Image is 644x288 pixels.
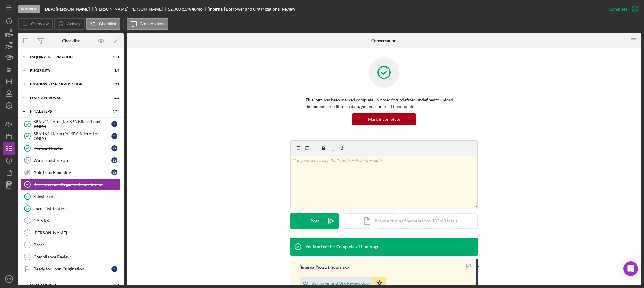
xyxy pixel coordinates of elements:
[108,69,119,72] div: 3 / 4
[30,283,104,287] div: LOAN FUNDED
[18,18,53,30] button: Overview
[108,82,119,86] div: 9 / 11
[192,7,203,11] div: 48 mo
[368,113,400,125] div: Mark Incomplete
[108,110,119,113] div: 6 / 13
[34,206,120,211] div: Loan Distribution
[67,21,80,26] label: Activity
[95,7,168,11] div: [PERSON_NAME] [PERSON_NAME]
[21,154,121,166] a: 17Wire Transfer FormSS
[111,121,117,127] div: S S
[45,7,90,11] b: DBA: [PERSON_NAME]
[99,21,116,26] label: Checklist
[355,244,380,249] time: 2025-10-09 20:26
[21,118,121,130] a: SBA 912 Form (for SBA Micro-Loan ONLY)SS
[18,5,40,13] div: In Review
[21,178,121,190] a: Borrower and Organizational Review
[34,158,111,163] div: Wire Transfer Form
[34,194,120,199] div: Salesforce
[127,18,169,30] button: Conversation
[34,170,111,175] div: Able Loan Eligibility
[21,263,121,275] a: Ready for Loan OriginationSS
[108,55,119,59] div: 4 / 11
[54,18,84,30] button: Activity
[312,281,370,286] div: Borrower and Org Review.docx
[21,215,121,227] a: CAIVRS
[34,254,120,259] div: Compliance Review
[623,261,638,276] div: Open Intercom Messenger
[21,190,121,203] a: Salesforce
[603,3,641,15] button: Complete
[609,3,627,15] div: Complete
[30,96,104,100] div: Loan Approval
[21,130,121,142] a: SBA 1624 form (for SBA Micro-Loan ONLY)SS
[21,166,121,178] a: Able Loan EligibilitySS
[34,267,111,271] div: Ready for Loan Origination
[30,55,104,59] div: INQUIRY INFORMATION
[111,145,117,151] div: S S
[111,133,117,139] div: S S
[34,119,111,129] div: SBA 912 Form (for SBA Micro-Loan ONLY)
[21,227,121,239] a: [PERSON_NAME]
[34,218,120,223] div: CAIVRS
[182,7,191,11] div: 8.5 %
[306,244,354,249] div: You Marked this Complete
[21,251,121,263] a: Compliance Review
[30,69,104,72] div: Eligibility
[325,265,349,270] time: 2025-10-09 20:26
[31,21,49,26] label: Overview
[7,277,11,281] text: LG
[300,265,324,270] div: [Internal] You
[34,131,111,141] div: SBA 1624 form (for SBA Micro-Loan ONLY)
[208,7,295,11] div: [Internal] Borrower and Organizational Review
[352,113,416,125] button: Mark Incomplete
[21,142,121,154] a: Payment PortalSS
[371,38,396,43] div: Conversation
[168,7,181,11] div: $2,000
[21,203,121,215] a: Loan Distribution
[108,283,119,287] div: 0 / 1
[310,213,319,229] div: Post
[34,230,120,235] div: [PERSON_NAME]
[34,182,120,187] div: Borrower and Organizational Review
[86,18,120,30] button: Checklist
[30,82,104,86] div: BUSINESS LOAN APPLICATION
[108,96,119,100] div: 2 / 2
[290,213,339,229] button: Post
[306,97,463,110] p: This item has been marked complete. In order for undefined undefined to upload documents or edit ...
[26,158,30,162] tspan: 17
[3,273,15,285] button: LG
[62,38,80,43] div: Checklist
[111,169,117,175] div: S S
[111,157,117,163] div: S S
[140,21,165,26] label: Conversation
[34,242,120,247] div: Pacer
[30,110,104,113] div: Final Steps
[111,266,117,272] div: S S
[21,239,121,251] a: Pacer
[34,146,111,151] div: Payment Portal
